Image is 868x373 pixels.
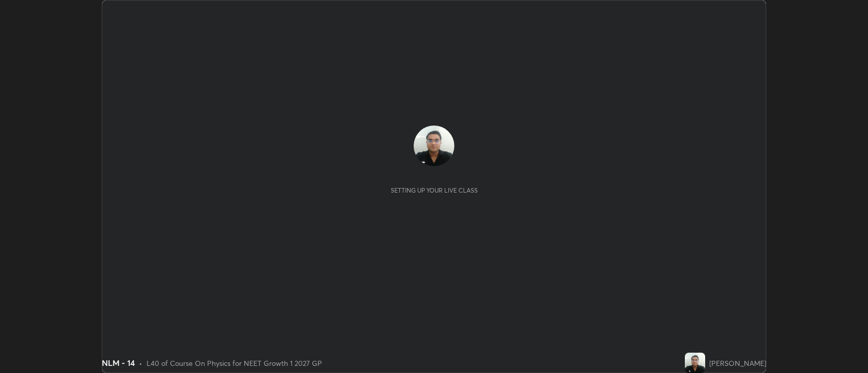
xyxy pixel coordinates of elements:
div: NLM - 14 [102,357,135,369]
div: • [139,358,142,368]
div: L40 of Course On Physics for NEET Growth 1 2027 GP [147,358,322,368]
div: Setting up your live class [391,186,478,194]
div: [PERSON_NAME] [709,358,766,368]
img: 3a9ab79b4cc04692bc079d89d7471859.jpg [414,126,454,166]
img: 3a9ab79b4cc04692bc079d89d7471859.jpg [685,353,705,373]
